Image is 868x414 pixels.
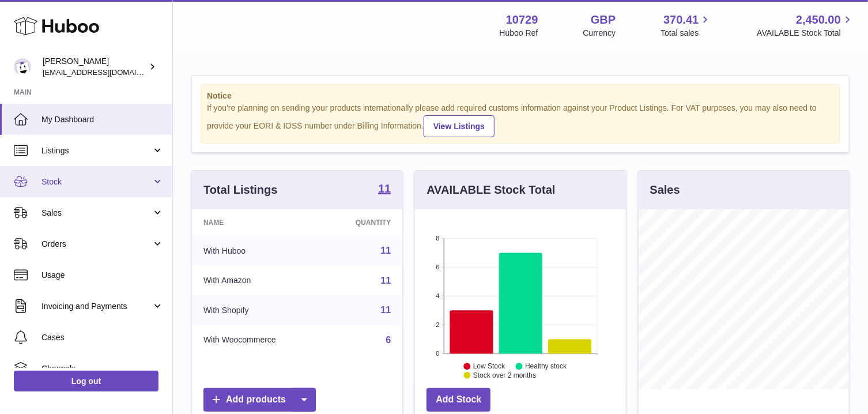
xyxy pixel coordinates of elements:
td: With Huboo [192,236,323,266]
span: Listings [41,145,152,156]
strong: 11 [378,183,391,194]
span: 370.41 [663,12,699,28]
text: 2 [436,321,440,328]
strong: GBP [591,12,616,28]
a: 2,450.00 AVAILABLE Stock Total [757,12,854,39]
span: Invoicing and Payments [41,301,152,312]
span: Sales [41,208,152,219]
text: Stock over 2 months [473,371,536,379]
td: With Amazon [192,266,323,296]
span: Usage [41,270,164,281]
span: [EMAIL_ADDRESS][DOMAIN_NAME] [43,67,169,77]
div: If you're planning on sending your products internationally please add required customs informati... [207,103,834,137]
span: Total sales [661,28,712,39]
a: View Listings [424,115,495,137]
h3: Total Listings [203,182,278,198]
span: Stock [41,176,152,187]
a: Add Stock [427,388,490,412]
span: AVAILABLE Stock Total [757,28,854,39]
div: [PERSON_NAME] [43,56,146,78]
div: Huboo Ref [500,28,538,39]
span: Cases [41,332,164,343]
a: 11 [381,305,391,315]
a: 6 [386,335,391,345]
text: Healthy stock [525,362,567,370]
a: Add products [203,388,316,412]
span: Channels [41,363,164,374]
img: hello@mikkoa.com [14,58,31,76]
a: 11 [378,183,391,197]
th: Quantity [323,209,403,236]
text: 8 [436,235,440,242]
a: 11 [381,276,391,285]
a: 370.41 Total sales [661,12,712,39]
h3: Sales [650,182,680,198]
td: With Shopify [192,295,323,325]
text: 0 [436,350,440,357]
span: 2,450.00 [796,12,841,28]
h3: AVAILABLE Stock Total [427,182,555,198]
strong: Notice [207,91,834,101]
a: Log out [14,371,158,392]
text: Low Stock [473,362,505,370]
a: 11 [381,246,391,255]
text: 4 [436,292,440,299]
text: 6 [436,264,440,270]
td: With Woocommerce [192,325,323,355]
th: Name [192,209,323,236]
strong: 10729 [506,12,538,28]
div: Currency [583,28,616,39]
span: Orders [41,239,152,250]
span: My Dashboard [41,114,164,125]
